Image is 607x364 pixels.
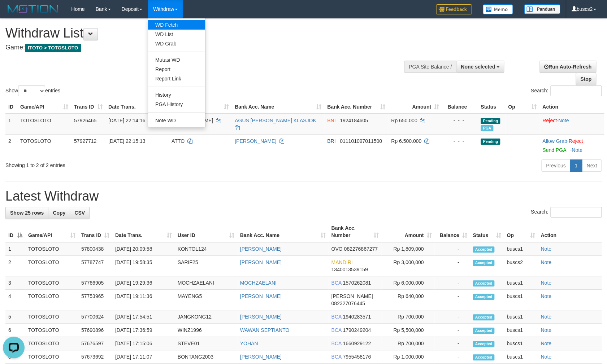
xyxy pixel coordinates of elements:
[331,327,341,333] span: BCA
[108,138,145,144] span: [DATE] 22:15:13
[148,100,205,109] a: PGA History
[483,4,513,14] img: Button%20Memo.svg
[504,350,538,364] td: buscs1
[504,222,538,242] th: Op: activate to sort column ascending
[70,207,90,219] a: CSV
[572,147,582,153] a: Note
[434,276,470,290] td: -
[541,327,551,333] a: Note
[78,350,112,364] td: 57673692
[381,290,434,310] td: Rp 640,000
[240,341,258,346] a: YOHAN
[148,65,205,74] a: Report
[112,242,175,256] td: [DATE] 20:09:58
[539,100,604,114] th: Action
[570,159,582,172] a: 1
[434,290,470,310] td: -
[331,354,341,360] span: BCA
[504,256,538,276] td: buscs2
[582,159,602,172] a: Next
[240,246,282,252] a: [PERSON_NAME]
[5,26,398,40] h1: Withdraw List
[504,337,538,350] td: buscs1
[5,134,17,157] td: 2
[112,276,175,290] td: [DATE] 19:29:36
[235,118,316,123] a: AGUS [PERSON_NAME] KLASJOK
[5,44,398,51] h4: Game:
[25,276,78,290] td: TOTOSLOTO
[343,314,371,320] span: Copy 1940283571 to clipboard
[381,222,434,242] th: Amount: activate to sort column ascending
[25,310,78,324] td: TOTOSLOTO
[473,260,494,266] span: Accepted
[112,256,175,276] td: [DATE] 19:58:35
[381,256,434,276] td: Rp 3,000,000
[542,147,566,153] a: Send PGA
[78,337,112,350] td: 57676597
[442,100,478,114] th: Balance
[235,138,276,144] a: [PERSON_NAME]
[473,354,494,360] span: Accepted
[175,222,237,242] th: User ID: activate to sort column ascending
[232,100,324,114] th: Bank Acc. Name: activate to sort column ascending
[175,310,237,324] td: JANGKONG12
[524,4,560,14] img: panduan.png
[148,55,205,65] a: Mutasi WD
[17,114,71,135] td: TOTOSLOTO
[148,30,205,39] a: WD List
[25,44,81,52] span: ITOTO > TOTOSLOTO
[5,290,25,310] td: 4
[25,337,78,350] td: TOTOSLOTO
[5,189,602,203] h1: Latest Withdraw
[25,256,78,276] td: TOTOSLOTO
[240,354,282,360] a: [PERSON_NAME]
[541,293,551,299] a: Note
[434,310,470,324] td: -
[445,137,475,145] div: - - -
[381,337,434,350] td: Rp 700,000
[381,350,434,364] td: Rp 1,000,000
[531,207,602,218] label: Search:
[541,314,551,320] a: Note
[343,341,371,346] span: Copy 1660929122 to clipboard
[112,222,175,242] th: Date Trans.: activate to sort column ascending
[78,222,112,242] th: Trans ID: activate to sort column ascending
[504,242,538,256] td: buscs1
[478,100,505,114] th: Status
[5,114,17,135] td: 1
[175,242,237,256] td: KONTOL124
[473,341,494,347] span: Accepted
[434,242,470,256] td: -
[175,276,237,290] td: MOCHZAELANI
[539,114,604,135] td: ·
[340,138,382,144] span: Copy 011101097011500 to clipboard
[5,256,25,276] td: 2
[541,354,551,360] a: Note
[240,293,282,299] a: [PERSON_NAME]
[25,242,78,256] td: TOTOSLOTO
[5,276,25,290] td: 3
[340,118,368,123] span: Copy 1924184605 to clipboard
[237,222,329,242] th: Bank Acc. Name: activate to sort column ascending
[3,3,25,25] button: Open LiveChat chat widget
[53,210,65,216] span: Copy
[539,134,604,157] td: ·
[505,100,539,114] th: Op: activate to sort column ascending
[5,207,48,219] a: Show 25 rows
[331,293,373,299] span: [PERSON_NAME]
[434,324,470,337] td: -
[331,301,365,306] span: Copy 082327076445 to clipboard
[175,290,237,310] td: MAYENG5
[558,118,569,123] a: Note
[381,276,434,290] td: Rp 6,000,000
[391,118,417,123] span: Rp 650.000
[112,350,175,364] td: [DATE] 17:11:07
[175,350,237,364] td: BONTANG2003
[327,118,335,123] span: BNI
[504,290,538,310] td: buscs1
[388,100,442,114] th: Amount: activate to sort column ascending
[5,159,247,169] div: Showing 1 to 2 of 2 entries
[456,61,504,73] button: None selected
[434,337,470,350] td: -
[25,350,78,364] td: TOTOSLOTO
